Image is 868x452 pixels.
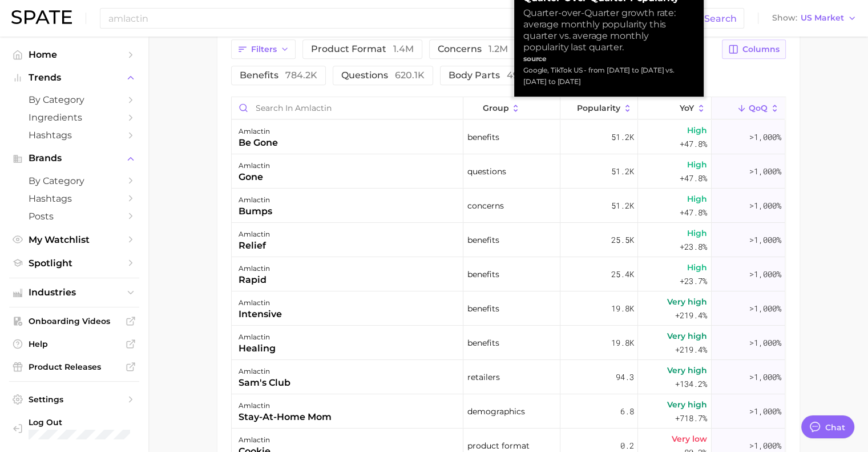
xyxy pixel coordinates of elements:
[687,123,707,137] span: High
[611,130,633,144] span: 51.2k
[467,370,500,384] span: retailers
[232,154,785,189] button: amlactingonequestions51.2kHigh+47.8%>1,000%
[742,45,780,54] span: Columns
[577,103,620,113] span: Popularity
[467,302,499,315] span: benefits
[749,406,781,417] span: >1,000%
[239,170,270,184] div: gone
[769,11,859,26] button: ShowUS Market
[749,166,781,177] span: >1,000%
[438,45,508,54] span: concerns
[680,206,707,219] span: +47.8%
[239,365,290,378] div: amlactin
[285,70,317,81] span: 784.2k
[29,362,120,372] span: Product Releases
[749,200,781,211] span: >1,000%
[239,227,270,241] div: amlactin
[239,136,278,150] div: be gone
[749,131,781,142] span: >1,000%
[239,307,282,321] div: intensive
[9,69,139,86] button: Trends
[615,370,633,384] span: 94.3
[667,329,707,343] span: Very high
[341,71,425,80] span: questions
[9,150,139,167] button: Brands
[239,159,270,173] div: amlactin
[749,440,781,451] span: >1,000%
[29,417,163,427] span: Log Out
[772,15,797,21] span: Show
[239,410,332,424] div: stay-at-home mom
[9,284,139,301] button: Industries
[675,411,707,425] span: +718.7%
[704,13,737,24] span: Search
[9,91,139,109] a: by Category
[675,309,707,322] span: +219.4%
[107,9,692,28] input: Search here for a brand, industry, or ingredient
[611,336,633,350] span: 19.8k
[239,342,276,355] div: healing
[687,226,707,240] span: High
[523,65,695,87] div: Google, TikTok US - from [DATE] to [DATE] vs. [DATE] to [DATE]
[467,267,499,281] span: benefits
[611,233,633,247] span: 25.5k
[680,240,707,254] span: +23.8%
[251,45,277,54] span: Filters
[687,192,707,206] span: High
[675,377,707,391] span: +134.2%
[9,335,139,353] a: Help
[29,287,120,298] span: Industries
[467,199,504,213] span: concerns
[749,103,768,113] span: QoQ
[9,414,139,443] a: Log out. Currently logged in with e-mail dana.cohen@emersongroup.com.
[675,343,707,357] span: +219.4%
[488,43,508,54] span: 1.2m
[232,326,785,360] button: amlactinhealingbenefits19.8kVery high+219.4%>1,000%
[680,274,707,288] span: +23.7%
[687,261,707,274] span: High
[29,73,120,83] span: Trends
[523,7,695,53] div: Quarter-over-Quarter growth rate: average monthly popularity this quarter vs. average monthly pop...
[9,231,139,249] a: My Watchlist
[449,71,538,80] span: body parts
[29,234,120,245] span: My Watchlist
[232,223,785,257] button: amlactinreliefbenefits25.5kHigh+23.8%>1,000%
[232,257,785,291] button: amlactinrapidbenefits25.4kHigh+23.7%>1,000%
[467,165,506,178] span: questions
[29,112,120,123] span: Ingredients
[231,39,296,59] button: Filters
[29,175,120,186] span: by Category
[712,97,785,119] button: QoQ
[667,295,707,309] span: Very high
[9,313,139,330] a: Onboarding Videos
[29,258,120,269] span: Spotlight
[611,302,633,315] span: 19.8k
[239,433,271,447] div: amlactin
[467,130,499,144] span: benefits
[482,103,508,113] span: group
[393,43,414,54] span: 1.4m
[722,39,785,59] button: Columns
[749,269,781,279] span: >1,000%
[560,97,638,119] button: Popularity
[11,10,72,24] img: SPATE
[29,193,120,204] span: Hashtags
[507,70,538,81] span: 492.2k
[311,45,414,54] span: product format
[620,405,633,418] span: 6.8
[29,130,120,141] span: Hashtags
[749,234,781,245] span: >1,000%
[687,158,707,171] span: High
[463,97,560,119] button: group
[239,205,272,218] div: bumps
[232,189,785,223] button: amlactinbumpsconcerns51.2kHigh+47.8%>1,000%
[239,239,270,253] div: relief
[9,207,139,225] a: Posts
[611,267,633,281] span: 25.4k
[749,337,781,348] span: >1,000%
[232,291,785,326] button: amlactinintensivebenefits19.8kVery high+219.4%>1,000%
[29,394,120,405] span: Settings
[239,193,272,207] div: amlactin
[239,330,276,344] div: amlactin
[232,97,463,119] input: Search in amlactin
